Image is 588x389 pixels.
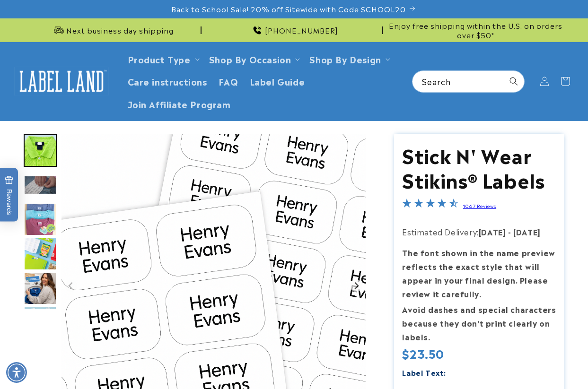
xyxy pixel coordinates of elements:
[402,367,446,378] label: Label Text:
[24,272,57,305] img: Stick N' Wear® Labels - Label Land
[203,48,304,70] summary: Shop By Occasion
[6,362,27,383] div: Accessibility Menu
[386,21,564,39] span: Enjoy free shipping within the U.S. on orders over $50*
[24,175,57,195] img: null
[24,18,202,42] div: Announcement
[24,168,57,201] div: Go to slide 3
[65,279,78,292] button: Previous slide
[24,134,57,167] div: Go to slide 2
[66,26,174,35] span: Next business day shipping
[128,76,207,86] span: Care instructions
[122,48,203,70] summary: Product Type
[128,52,191,65] a: Product Type
[219,76,238,86] span: FAQ
[508,226,511,237] strong: -
[24,203,57,236] div: Go to slide 4
[24,272,57,305] div: Go to slide 6
[402,247,555,299] strong: The font shown in the name preview reflects the exact style that will appear in your final design...
[205,18,383,42] div: Announcement
[309,52,381,65] a: Shop By Design
[24,237,57,270] div: Go to slide 5
[493,348,579,380] iframe: Gorgias live chat messenger
[11,63,113,99] a: Label Land
[128,98,231,109] span: Join Affiliate Program
[402,225,556,239] p: Estimated Delivery:
[213,70,244,92] a: FAQ
[24,203,57,236] img: Stick N' Wear® Labels - Label Land
[24,306,57,339] div: Go to slide 7
[402,303,556,342] strong: Avoid dashes and special characters because they don’t print clearly on labels.
[402,142,556,191] h1: Stick N' Wear Stikins® Labels
[463,202,496,209] a: 1067 Reviews - open in a new tab
[24,237,57,270] img: Stick N' Wear® Labels - Label Land
[265,26,338,35] span: [PHONE_NUMBER]
[24,306,57,339] img: Stick N' Wear® Labels - Label Land
[122,70,213,92] a: Care instructions
[250,76,305,86] span: Label Guide
[304,48,394,70] summary: Shop By Design
[171,4,406,14] span: Back to School Sale! 20% off Sitewide with Code SCHOOL20
[244,70,311,92] a: Label Guide
[209,53,291,64] span: Shop By Occasion
[402,345,444,362] span: $23.50
[350,279,363,292] button: Next slide
[479,226,506,237] strong: [DATE]
[14,67,109,96] img: Label Land
[122,93,237,115] a: Join Affiliate Program
[503,71,524,92] button: Search
[386,18,564,42] div: Announcement
[24,134,57,167] img: Stick N' Wear® Labels - Label Land
[513,226,541,237] strong: [DATE]
[402,199,458,211] span: 4.7-star overall rating
[5,175,14,215] span: Rewards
